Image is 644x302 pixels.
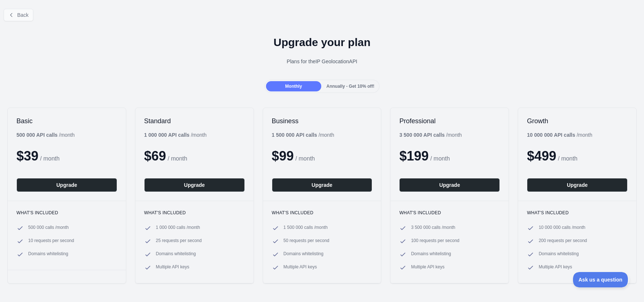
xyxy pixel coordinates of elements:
[272,148,294,163] span: $ 99
[399,117,500,125] h2: Professional
[399,132,445,138] b: 3 500 000 API calls
[399,131,462,139] div: / month
[272,131,334,139] div: / month
[573,272,629,287] iframe: Toggle Customer Support
[399,148,428,163] span: $ 199
[144,117,245,125] h2: Standard
[272,132,317,138] b: 1 500 000 API calls
[272,117,372,125] h2: Business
